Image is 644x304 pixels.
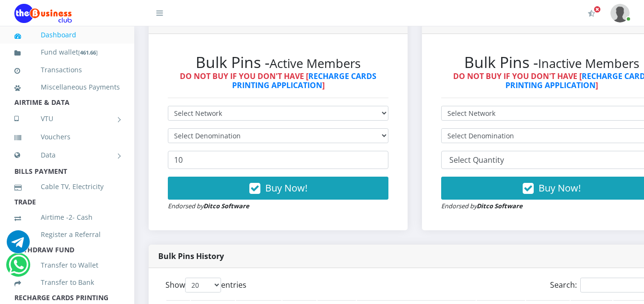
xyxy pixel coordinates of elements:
[203,202,249,210] strong: Ditco Software
[14,254,120,276] a: Transfer to Wallet
[14,224,120,246] a: Register a Referral
[610,4,630,23] img: User
[180,71,376,90] strong: DO NOT BUY IF YOU DON'T HAVE [ ]
[14,4,72,23] img: Logo
[14,206,120,228] a: Airtime -2- Cash
[14,176,120,198] a: Cable TV, Electricity
[269,55,361,72] small: Active Members
[232,71,377,90] a: RECHARGE CARDS PRINTING APPLICATION
[539,181,581,194] span: Buy Now!
[165,278,246,293] label: Show entries
[594,6,601,13] span: Activate Your Membership
[441,202,523,210] small: Endorsed by
[14,126,120,148] a: Vouchers
[14,271,120,293] a: Transfer to Bank
[14,76,120,98] a: Miscellaneous Payments
[78,49,98,56] small: [ ]
[14,24,120,46] a: Dashboard
[14,107,120,131] a: VTU
[80,49,96,56] b: 461.66
[7,237,30,253] a: Chat for support
[14,41,120,64] a: Fund wallet[461.66]
[168,151,388,169] input: Enter Quantity
[477,202,523,210] strong: Ditco Software
[168,177,388,200] button: Buy Now!
[158,251,224,261] strong: Bulk Pins History
[168,202,249,210] small: Endorsed by
[265,181,307,194] span: Buy Now!
[588,10,595,17] i: Activate Your Membership
[14,143,120,167] a: Data
[538,55,639,72] small: Inactive Members
[14,59,120,81] a: Transactions
[9,260,28,276] a: Chat for support
[185,278,221,293] select: Showentries
[168,53,388,71] h2: Bulk Pins -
